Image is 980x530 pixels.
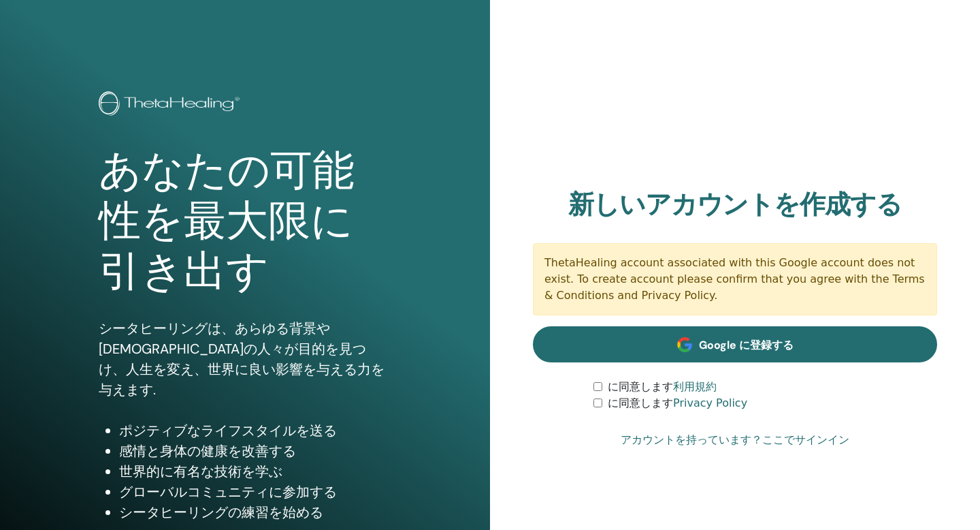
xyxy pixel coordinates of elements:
[673,380,717,393] a: 利用規約
[119,441,391,461] li: 感情と身体の健康を改善する
[699,338,794,352] span: Google に登録する
[119,420,391,441] li: ポジティブなライフスタイルを送る
[119,502,391,523] li: シータヒーリングの練習を始める
[608,379,717,395] label: に同意します
[621,432,849,448] a: アカウントを持っています？ここでサインイン
[608,395,747,411] label: に同意します
[119,461,391,482] li: 世界的に有名な技術を学ぶ
[533,326,937,362] a: Google に登録する
[673,396,747,409] a: Privacy Policy
[533,243,937,315] div: ThetaHealing account associated with this Google account does not exist. To create account please...
[99,318,391,400] p: シータヒーリングは、あらゆる背景や[DEMOGRAPHIC_DATA]の人々が目的を見つけ、人生を変え、世界に良い影響を与える力を与えます.
[119,482,391,502] li: グローバルコミュニティに参加する
[533,189,937,221] h2: 新しいアカウントを作成する
[99,146,391,298] h1: あなたの可能性を最大限に引き出す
